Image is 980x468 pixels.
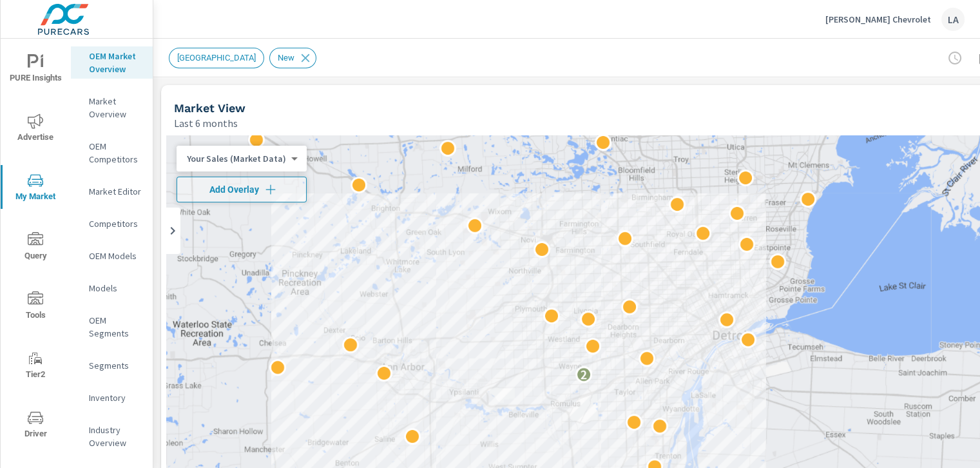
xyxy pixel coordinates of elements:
[182,183,301,196] span: Add Overlay
[5,410,66,442] span: Driver
[5,351,66,382] span: Tier2
[71,46,153,79] div: OEM Market Overview
[174,101,245,115] h5: Market View
[71,137,153,169] div: OEM Competitors
[941,8,965,31] div: LA
[71,388,153,407] div: Inventory
[187,153,286,164] p: Your Sales (Market Data)
[5,232,66,264] span: Query
[89,359,142,372] p: Segments
[5,54,66,86] span: PURE Insights
[89,391,142,404] p: Inventory
[71,356,153,375] div: Segments
[825,14,931,25] p: [PERSON_NAME] Chevrolet
[89,217,142,230] p: Competitors
[71,214,153,233] div: Competitors
[71,420,153,453] div: Industry Overview
[169,53,264,63] span: [GEOGRAPHIC_DATA]
[89,249,142,262] p: OEM Models
[71,311,153,343] div: OEM Segments
[5,113,66,145] span: Advertise
[71,278,153,298] div: Models
[5,291,66,323] span: Tools
[89,50,142,75] p: OEM Market Overview
[269,48,316,68] div: New
[71,182,153,201] div: Market Editor
[174,115,238,131] p: Last 6 months
[89,424,142,449] p: Industry Overview
[89,185,142,198] p: Market Editor
[177,153,296,165] div: Your Sales (Market Data)
[71,246,153,266] div: OEM Models
[89,140,142,166] p: OEM Competitors
[89,95,142,121] p: Market Overview
[89,282,142,295] p: Models
[580,367,587,382] p: 2
[5,173,66,204] span: My Market
[71,92,153,124] div: Market Overview
[177,177,307,202] button: Add Overlay
[270,53,302,63] span: New
[89,314,142,340] p: OEM Segments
